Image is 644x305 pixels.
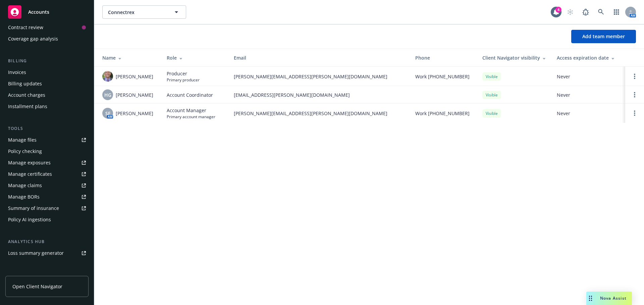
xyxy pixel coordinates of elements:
[631,109,639,117] a: Open options
[5,101,89,112] a: Installment plans
[594,5,608,19] a: Search
[5,238,89,245] div: Analytics hub
[5,214,89,225] a: Policy AI ingestions
[5,125,89,132] div: Tools
[5,248,89,258] a: Loss summary generator
[631,72,639,80] a: Open options
[557,73,620,80] span: Never
[5,22,89,33] a: Contract review
[8,67,26,78] div: Invoices
[8,22,43,33] div: Contract review
[8,101,47,112] div: Installment plans
[5,58,89,64] div: Billing
[600,295,627,301] span: Nova Assist
[234,73,405,80] span: [PERSON_NAME][EMAIL_ADDRESS][PERSON_NAME][DOMAIN_NAME]
[555,7,561,13] div: 4
[586,292,595,305] div: Drag to move
[5,203,89,214] a: Summary of insurance
[167,114,215,120] span: Primary account manager
[104,91,111,98] span: HG
[116,73,153,80] span: [PERSON_NAME]
[8,169,52,179] div: Manage certificates
[234,54,405,61] div: Email
[8,214,51,225] div: Policy AI ingestions
[105,110,110,117] span: SF
[116,110,153,117] span: [PERSON_NAME]
[5,192,89,202] a: Manage BORs
[8,192,40,202] div: Manage BORs
[234,91,405,98] span: [EMAIL_ADDRESS][PERSON_NAME][DOMAIN_NAME]
[102,54,156,61] div: Name
[116,91,153,98] span: [PERSON_NAME]
[167,107,215,114] span: Account Manager
[167,70,200,77] span: Producer
[571,30,636,43] button: Add team member
[8,33,58,44] div: Coverage gap analysis
[28,9,49,15] span: Accounts
[415,54,472,61] div: Phone
[610,5,623,19] a: Switch app
[8,203,59,214] div: Summary of insurance
[415,73,470,80] span: Work [PHONE_NUMBER]
[234,110,405,117] span: [PERSON_NAME][EMAIL_ADDRESS][PERSON_NAME][DOMAIN_NAME]
[108,9,166,16] span: Connectrex
[563,5,577,19] a: Start snowing
[5,78,89,89] a: Billing updates
[102,71,113,82] img: photo
[557,54,620,61] div: Access expiration date
[8,157,51,168] div: Manage exposures
[5,146,89,157] a: Policy checking
[586,292,632,305] button: Nova Assist
[482,72,501,81] div: Visible
[5,33,89,44] a: Coverage gap analysis
[5,180,89,191] a: Manage claims
[557,110,620,117] span: Never
[167,54,223,61] div: Role
[8,248,64,258] div: Loss summary generator
[5,169,89,179] a: Manage certificates
[579,5,592,19] a: Report a Bug
[5,3,89,21] a: Accounts
[482,54,546,61] div: Client Navigator visibility
[582,33,625,40] span: Add team member
[5,157,89,168] a: Manage exposures
[557,91,620,98] span: Never
[631,91,639,99] a: Open options
[8,146,42,157] div: Policy checking
[167,77,200,83] span: Primary producer
[102,5,186,19] button: Connectrex
[415,110,470,117] span: Work [PHONE_NUMBER]
[5,135,89,145] a: Manage files
[482,109,501,118] div: Visible
[5,90,89,100] a: Account charges
[8,78,42,89] div: Billing updates
[167,91,213,98] span: Account Coordinator
[5,67,89,78] a: Invoices
[8,135,37,145] div: Manage files
[8,90,45,100] div: Account charges
[8,180,42,191] div: Manage claims
[482,91,501,99] div: Visible
[12,283,62,290] span: Open Client Navigator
